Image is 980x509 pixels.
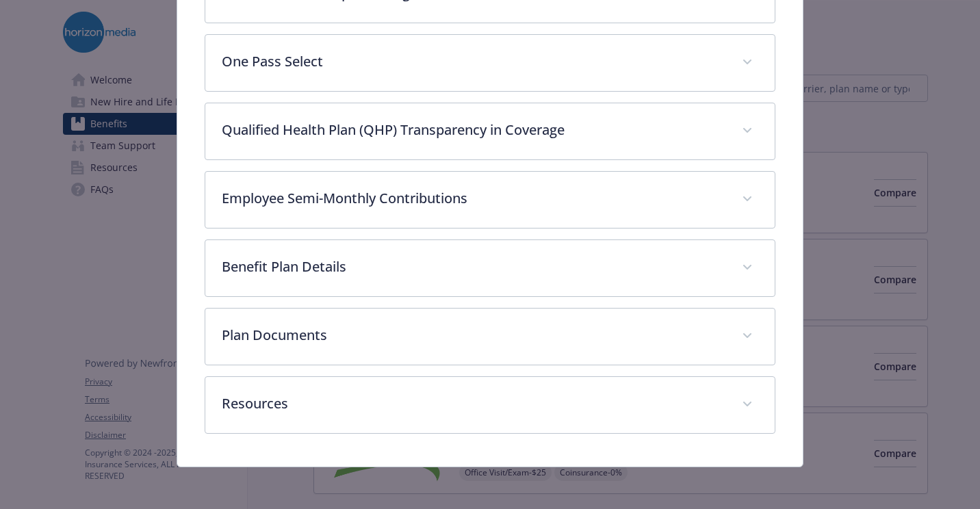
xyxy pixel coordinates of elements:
p: Qualified Health Plan (QHP) Transparency in Coverage [222,120,725,140]
div: Qualified Health Plan (QHP) Transparency in Coverage [205,103,775,159]
p: One Pass Select [222,51,725,72]
div: Employee Semi-Monthly Contributions [205,172,775,228]
div: Plan Documents [205,309,775,365]
p: Benefit Plan Details [222,257,725,277]
p: Employee Semi-Monthly Contributions [222,188,725,209]
p: Resources [222,393,725,414]
div: Benefit Plan Details [205,240,775,296]
div: Resources [205,377,775,433]
div: One Pass Select [205,35,775,91]
p: Plan Documents [222,325,725,345]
